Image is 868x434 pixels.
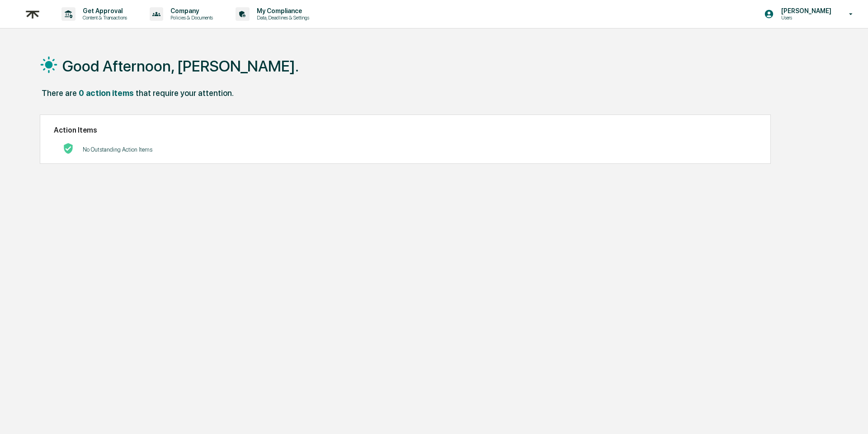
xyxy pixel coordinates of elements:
[79,88,134,98] div: 0 action items
[774,7,836,14] p: [PERSON_NAME]
[774,14,836,21] p: Users
[42,88,77,98] div: There are
[83,146,152,153] p: No Outstanding Action Items
[163,7,217,14] p: Company
[63,143,74,154] img: No Actions logo
[62,57,299,75] h1: Good Afternoon, [PERSON_NAME].
[136,88,234,98] div: that require your attention.
[163,14,217,21] p: Policies & Documents
[22,3,43,25] img: logo
[250,7,314,14] p: My Compliance
[54,126,757,134] h2: Action Items
[75,7,132,14] p: Get Approval
[75,14,132,21] p: Content & Transactions
[250,14,314,21] p: Data, Deadlines & Settings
